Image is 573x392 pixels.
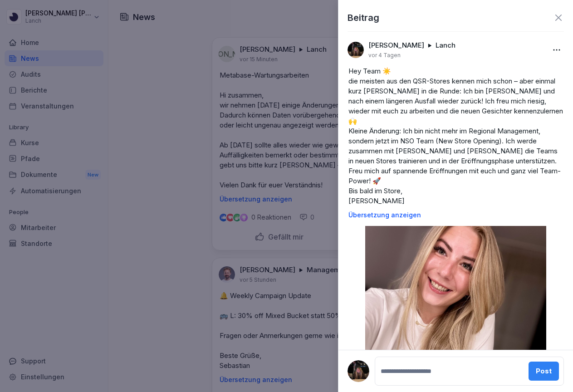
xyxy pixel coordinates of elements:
[536,366,552,376] div: Post
[365,226,546,387] img: qdagi7uv58q13bydhdtyqhix.png
[436,41,455,50] p: Lanch
[348,42,364,58] img: gq6jiwkat9wmwctfmwqffveh.png
[348,66,563,206] p: Hey Team ☀️ die meisten aus den QSR-Stores kennen mich schon – aber einmal kurz [PERSON_NAME] in ...
[368,41,424,50] p: [PERSON_NAME]
[348,11,379,24] p: Beitrag
[368,52,401,59] p: vor 4 Tagen
[348,360,369,382] img: gq6jiwkat9wmwctfmwqffveh.png
[348,211,563,219] p: Übersetzung anzeigen
[529,362,559,381] button: Post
